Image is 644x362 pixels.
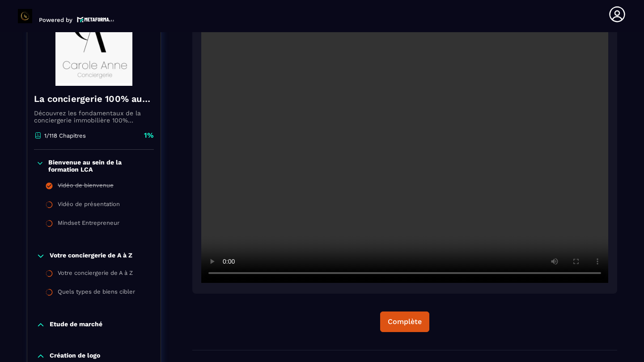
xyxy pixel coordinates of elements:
p: Bienvenue au sein de la formation LCA [48,159,152,173]
button: Complète [380,311,429,332]
p: Découvrez les fondamentaux de la conciergerie immobilière 100% automatisée. Cette formation est c... [34,109,154,124]
div: Vidéo de bienvenue [58,182,114,192]
p: 1/118 Chapitres [44,132,86,139]
div: Complète [388,317,422,326]
p: Powered by [39,17,72,23]
div: Quels types de biens cibler [58,288,135,298]
div: Vidéo de présentation [58,201,120,210]
img: logo [77,16,114,23]
h4: La conciergerie 100% automatisée [34,93,154,105]
p: Etude de marché [50,320,102,329]
div: Mindset Entrepreneur [58,219,119,229]
div: Votre conciergerie de A à Z [58,269,133,279]
p: Votre conciergerie de A à Z [50,252,132,261]
p: Création de logo [50,352,100,361]
p: 1% [144,130,154,140]
img: logo-branding [18,9,32,23]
